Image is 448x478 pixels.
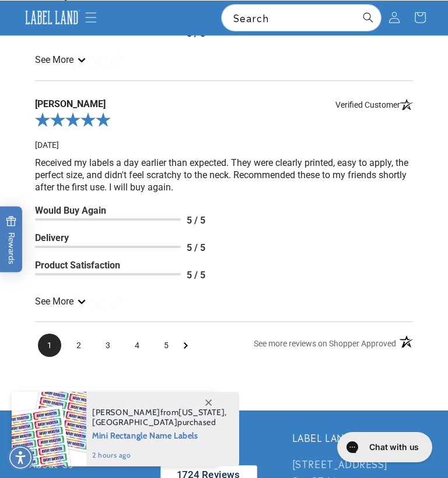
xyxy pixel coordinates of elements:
[187,270,205,281] div: 5 / 5
[22,8,81,27] img: Label Land
[6,215,17,264] span: Rewards
[187,215,205,226] div: 5 / 5
[35,260,413,271] span: Product Satisfaction
[35,232,413,244] span: Delivery
[155,334,178,357] span: 5
[67,334,90,357] span: 2
[35,140,59,150] span: Date
[35,110,413,133] div: 5.0-star overall rating
[78,5,104,30] summary: Menu
[35,205,413,217] span: Would Buy Again
[331,428,436,466] iframe: Gorgias live chat messenger
[67,334,90,357] li: Page 2
[184,334,188,357] span: Next Page
[96,334,120,357] li: Page 3
[17,3,85,31] a: Label Land
[35,98,413,110] span: [PERSON_NAME]
[35,296,84,307] a: See more
[92,417,177,427] span: [GEOGRAPHIC_DATA]
[155,334,178,357] li: Page 5
[96,334,120,357] span: 3
[355,4,381,30] button: Search
[187,242,205,254] div: 5 / 5
[92,427,227,442] span: Mini Rectangle Name Labels
[8,445,33,470] div: Accessibility Menu
[92,407,160,417] span: [PERSON_NAME]
[292,431,419,444] h2: LABEL LAND
[35,54,84,65] a: See more
[125,334,149,357] li: Page 4
[335,98,413,110] span: Verified Customer
[92,450,227,461] span: 2 hours ago
[35,157,413,193] p: Received my labels a day earlier than expected. They were clearly printed, easy to apply, the per...
[178,407,225,417] span: [US_STATE]
[254,339,396,348] span: See more reviews on Shopper Approved
[38,334,61,357] li: Page 1
[125,334,149,357] span: 4
[38,334,61,357] span: 1
[92,408,227,427] span: from , purchased
[254,334,396,357] a: See more reviews on Shopper Approved: Opens in a new tab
